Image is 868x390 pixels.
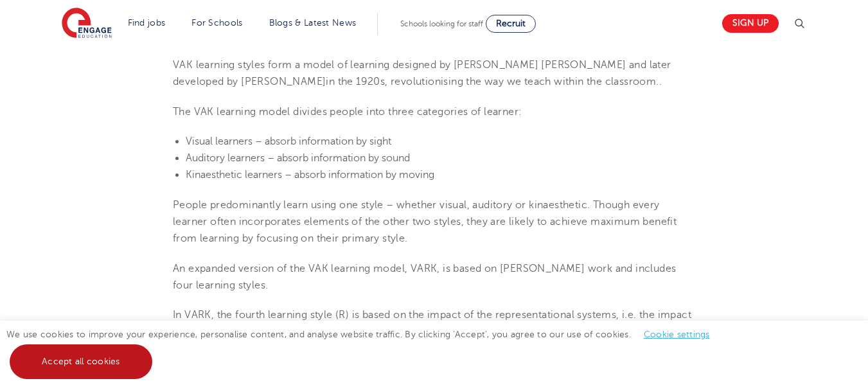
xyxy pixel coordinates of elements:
[722,14,779,33] a: Sign up
[269,18,357,28] a: Blogs & Latest News
[6,330,723,366] span: We use cookies to improve your experience, personalise content, and analyse website traffic. By c...
[186,152,410,164] span: Auditory learners – absorb information by sound
[128,18,166,28] a: Find jobs
[486,15,536,33] a: Recruit
[173,59,671,87] span: VAK learning styles form a model of learning designed by [PERSON_NAME] [PERSON_NAME] and later de...
[186,169,434,181] span: Kinaesthetic learners – absorb information by moving
[191,18,242,28] a: For Schools
[400,19,483,28] span: Schools looking for staff
[10,344,152,379] a: Accept all cookies
[173,263,676,291] span: An expanded version of the VAK learning model, VARK, is based on [PERSON_NAME] work and includes ...
[173,199,677,245] span: People predominantly learn using one style – whether visual, auditory or kinaesthetic. Though eve...
[173,309,691,337] span: In VARK, the fourth learning style (R) is based on the impact of the representational systems, i....
[326,76,659,87] span: in the 1920s, revolutionising the way we teach within the classroom.
[644,330,710,339] a: Cookie settings
[496,19,526,28] span: Recruit
[173,106,522,118] span: The VAK learning model divides people into three categories of learner:
[62,8,112,40] img: Engage Education
[186,136,391,147] span: Visual learners – absorb information by sight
